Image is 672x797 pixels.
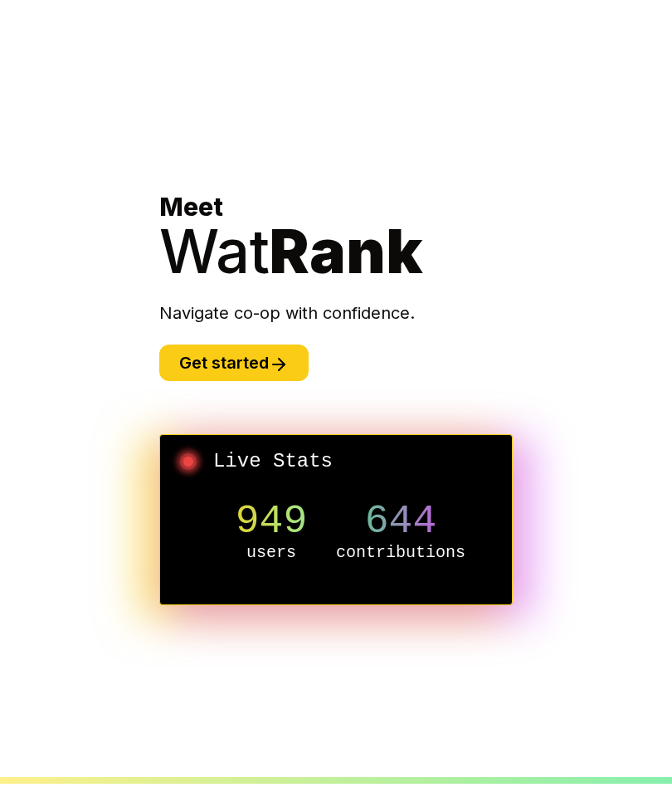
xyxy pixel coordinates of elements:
p: 949 [207,501,336,541]
p: Navigate co-op with confidence. [159,301,513,325]
p: users [207,541,336,565]
button: Get started [159,345,309,381]
span: Wat [159,215,270,287]
p: 644 [336,501,465,541]
p: contributions [336,541,465,565]
h1: Meet [159,192,513,281]
h2: Live Stats [173,448,499,475]
span: Rank [270,215,422,287]
a: Get started [159,355,309,372]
